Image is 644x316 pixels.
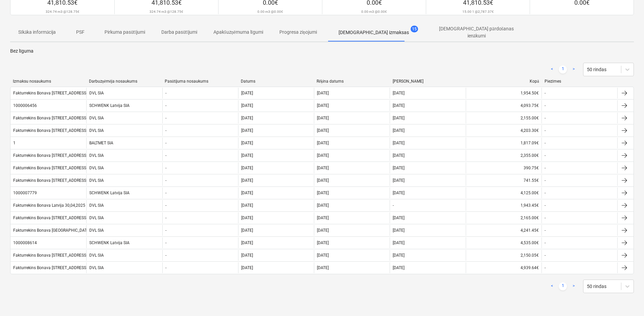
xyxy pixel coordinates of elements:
[13,216,93,220] div: Fakturrekins Bonava [STREET_ADDRESS]pdf
[317,166,329,170] div: [DATE]
[86,188,162,198] div: SCHWENK Latvija SIA
[466,237,542,248] div: 4,535.00€
[559,282,567,290] a: Page 1 is your current page
[317,153,329,158] div: [DATE]
[13,228,155,233] div: Fakturrekins Bonava [GEOGRAPHIC_DATA] 09,05,2025 [STREET_ADDRESS]pdf
[165,153,166,158] div: -
[72,29,88,36] p: PSF
[165,166,166,170] div: -
[241,228,253,233] div: [DATE]
[545,203,546,208] div: -
[545,166,546,170] div: -
[165,178,166,183] div: -
[317,216,329,220] div: [DATE]
[165,128,166,133] div: -
[86,163,162,173] div: DVL SIA
[361,9,387,14] p: 0.00 m3 @ 0.00€
[165,240,166,245] div: -
[393,253,405,258] div: [DATE]
[10,48,634,55] p: Bez līguma
[610,284,644,316] iframe: Chat Widget
[241,128,253,133] div: [DATE]
[545,79,615,84] div: Piezīmes
[165,216,166,220] div: -
[466,163,542,173] div: 390.75€
[545,141,546,145] div: -
[393,240,405,245] div: [DATE]
[317,128,329,133] div: [DATE]
[241,178,253,183] div: [DATE]
[466,212,542,223] div: 2,165.00€
[393,265,405,270] div: [DATE]
[241,265,253,270] div: [DATE]
[393,203,394,208] div: -
[279,29,317,36] p: Progresa ziņojumi
[165,141,166,145] div: -
[545,191,546,195] div: -
[241,103,253,108] div: [DATE]
[466,88,542,98] div: 1,954.50€
[466,200,542,211] div: 1,943.45€
[393,103,405,108] div: [DATE]
[545,128,546,133] div: -
[466,138,542,148] div: 1,817.09€
[393,141,405,145] div: [DATE]
[149,9,183,14] p: 324.74 m3 @ 128.75€
[545,240,546,245] div: -
[466,250,542,261] div: 2,150.05€
[241,91,253,95] div: [DATE]
[466,188,542,198] div: 4,125.00€
[548,282,556,290] a: Previous page
[86,225,162,236] div: DVL SIA
[545,216,546,220] div: -
[89,79,160,84] div: Darbuzņēmēja nosaukums
[86,250,162,261] div: DVL SIA
[86,237,162,248] div: SCHWENK Latvija SIA
[393,166,405,170] div: [DATE]
[545,153,546,158] div: -
[241,79,312,84] div: Datums
[86,200,162,211] div: DVL SIA
[339,29,409,36] p: [DEMOGRAPHIC_DATA] izmaksas
[86,113,162,123] div: DVL SIA
[13,141,16,145] div: 1
[317,228,329,233] div: [DATE]
[317,203,329,208] div: [DATE]
[317,253,329,258] div: [DATE]
[165,79,235,84] div: Pasūtījuma nosaukums
[13,191,37,195] div: 1000007779
[13,265,93,270] div: Fakturrekins Bonava [STREET_ADDRESS]pdf
[548,65,556,74] a: Previous page
[411,26,418,32] span: 15
[165,91,166,95] div: -
[317,91,329,95] div: [DATE]
[393,128,405,133] div: [DATE]
[86,100,162,111] div: SCHWENK Latvija SIA
[165,116,166,120] div: -
[165,253,166,258] div: -
[165,103,166,108] div: -
[570,65,578,74] a: Next page
[13,116,93,120] div: Fakturrekins Bonava [STREET_ADDRESS]pdf
[165,265,166,270] div: -
[559,65,567,74] a: Page 1 is your current page
[393,191,405,195] div: [DATE]
[466,262,542,273] div: 4,939.64€
[13,103,37,108] div: 1000006456
[165,203,166,208] div: -
[317,103,329,108] div: [DATE]
[545,253,546,258] div: -
[213,29,263,36] p: Apakšuzņēmuma līgumi
[466,175,542,186] div: 741.55€
[317,141,329,145] div: [DATE]
[545,178,546,183] div: -
[257,9,283,14] p: 0.00 m3 @ 0.00€
[317,178,329,183] div: [DATE]
[13,166,93,170] div: Fakturrekins Bonava [STREET_ADDRESS]pdf
[13,91,93,95] div: Fakturrekins Bonava [STREET_ADDRESS]pdf
[393,153,405,158] div: [DATE]
[165,228,166,233] div: -
[545,91,546,95] div: -
[165,191,166,195] div: -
